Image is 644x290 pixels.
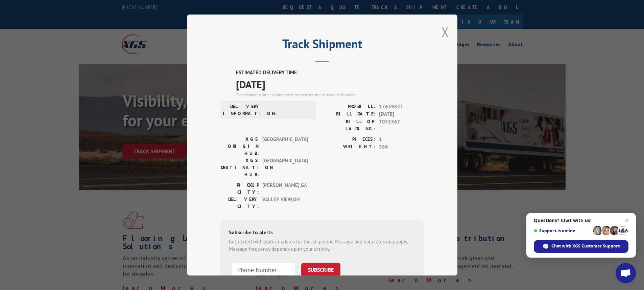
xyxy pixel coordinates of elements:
label: PIECES: [322,136,376,143]
h2: Track Shipment [221,39,424,52]
label: XGS DESTINATION HUB: [221,157,259,178]
span: [PERSON_NAME] , GA [262,182,308,196]
label: BILL OF LADING: [322,118,376,132]
button: Close modal [442,23,449,41]
span: 17639821 [379,103,424,111]
span: 1 [379,136,424,143]
span: Support is online [534,228,591,233]
div: Chat with XGS Customer Support [534,240,628,253]
label: WEIGHT: [322,143,376,151]
span: Chat with XGS Customer Support [551,243,620,249]
span: 7075567 [379,118,424,132]
span: [DATE] [379,110,424,118]
input: Phone Number [232,263,296,277]
button: SUBSCRIBE [301,263,340,277]
div: The estimated time is using the time zone for the delivery destination. [236,92,424,98]
span: Close chat [623,216,631,225]
span: [GEOGRAPHIC_DATA] [262,136,308,157]
label: XGS ORIGIN HUB: [221,136,259,157]
label: PROBILL: [322,103,376,111]
label: BILL DATE: [322,110,376,118]
span: Questions? Chat with us! [534,218,628,223]
div: Subscribe to alerts [229,228,415,238]
div: Open chat [616,263,636,283]
label: DELIVERY INFORMATION: [223,103,261,117]
label: DELIVERY CITY: [221,196,259,210]
label: ESTIMATED DELIVERY TIME: [236,69,424,77]
span: [GEOGRAPHIC_DATA] [262,157,308,178]
span: [DATE] [236,77,424,92]
span: VALLEY VIEW , OH [262,196,308,210]
div: Get texted with status updates for this shipment. Message and data rates may apply. Message frequ... [229,238,415,253]
span: 386 [379,143,424,151]
label: PICKUP CITY: [221,182,259,196]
